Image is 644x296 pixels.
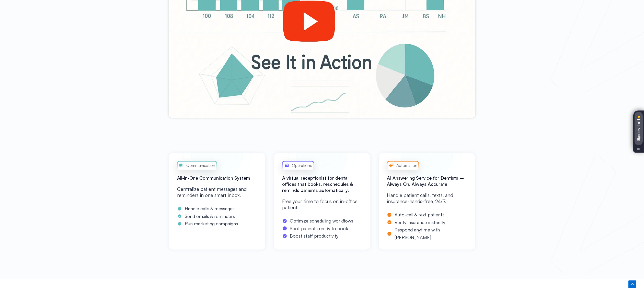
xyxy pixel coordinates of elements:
[289,217,353,225] span: Optimize scheduling workflows
[177,186,257,198] p: Centralize patient messages and reminders in one smart inbox.
[395,162,417,169] span: Automation
[387,192,467,204] p: Handle patient calls, texts, and insurance-hands-free, 24/7.
[177,175,257,181] h2: All-in-One Communication System
[185,162,215,169] span: Communication
[289,232,338,240] span: Boost staff productivity
[393,219,445,226] span: Verify insurance instantly
[393,226,467,241] span: Respond anytime with [PERSON_NAME]
[291,162,312,169] span: Operations
[289,225,348,232] span: Spot patients ready to book
[183,205,235,213] span: Handle calls & messages
[393,211,444,219] span: Auto-call & text patients
[282,198,362,211] p: Free your time to focus on in-office patients.
[282,175,362,193] h2: A virtual receptionist for dental offices that books, reschedules & reminds patients automatically.
[183,220,238,228] span: Run marketing campaigns
[183,213,235,220] span: Send emails & reminders
[387,175,467,187] h2: AI Answering Service for Dentists – Always On, Always Accurate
